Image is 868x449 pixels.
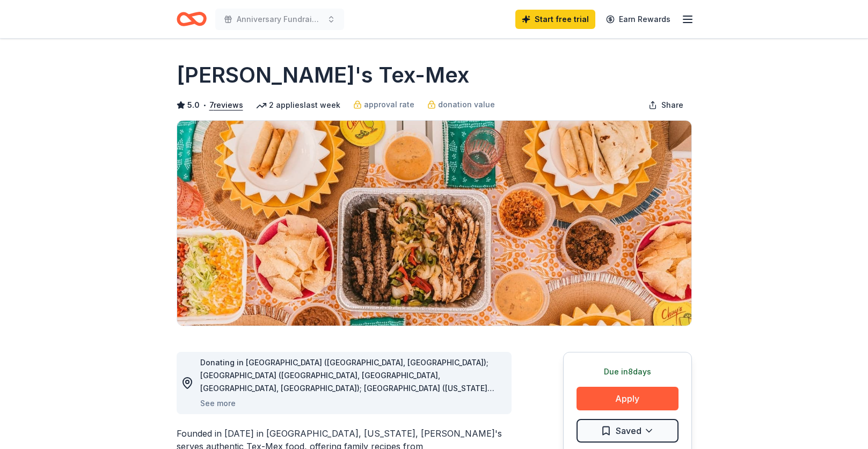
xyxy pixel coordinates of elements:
button: See more [200,397,236,410]
button: Anniversary Fundraiser [215,9,344,30]
div: 2 applies last week [256,99,340,112]
button: Share [640,94,692,116]
button: 7reviews [209,99,243,112]
a: donation value [427,98,495,111]
span: approval rate [364,98,414,111]
a: Earn Rewards [600,10,677,29]
a: Home [177,6,207,32]
span: • [202,101,206,109]
h1: [PERSON_NAME]'s Tex-Mex [177,60,469,90]
span: donation value [438,98,495,111]
span: 5.0 [187,99,200,112]
span: Saved [616,424,641,438]
span: Anniversary Fundraiser [237,13,323,26]
img: Image for Chuy's Tex-Mex [177,121,691,326]
span: Share [661,99,683,112]
button: Apply [577,387,679,410]
a: Start free trial [515,10,595,29]
a: approval rate [353,98,414,111]
div: Due in 8 days [577,365,679,378]
button: Saved [577,419,679,443]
